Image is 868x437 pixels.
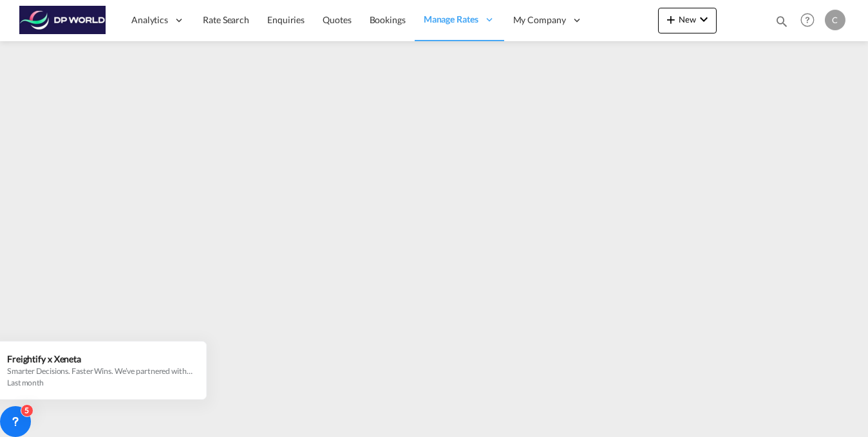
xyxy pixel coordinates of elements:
[19,6,106,35] img: c08ca190194411f088ed0f3ba295208c.png
[658,8,717,33] button: icon-plus 400-fgNewicon-chevron-down
[323,14,351,25] span: Quotes
[663,14,712,24] span: New
[370,14,406,25] span: Bookings
[663,12,679,27] md-icon: icon-plus 400-fg
[267,14,305,25] span: Enquiries
[424,13,478,26] span: Manage Rates
[797,9,825,32] div: Help
[775,14,789,28] md-icon: icon-magnify
[513,14,566,26] span: My Company
[696,12,712,27] md-icon: icon-chevron-down
[825,10,845,30] div: C
[775,14,789,33] div: icon-magnify
[131,14,168,26] span: Analytics
[797,9,818,31] span: Help
[203,14,249,25] span: Rate Search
